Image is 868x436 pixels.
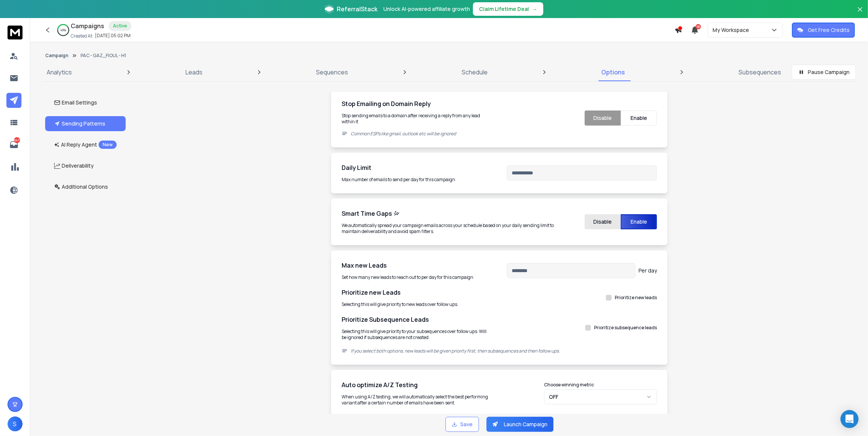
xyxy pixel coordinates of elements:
p: Sequences [316,68,348,77]
p: My Workspace [713,26,752,34]
p: Leads [185,68,202,77]
div: Active [109,21,131,31]
h1: Campaigns [71,21,104,30]
p: [DATE] 05:02 PM [95,33,131,39]
button: Close banner [855,5,865,23]
span: → [532,5,537,13]
p: PAC - GAZ_FIOUL - H1 [81,53,126,59]
a: Options [597,63,629,81]
button: Get Free Credits [792,23,855,38]
button: Email Settings [45,95,126,110]
p: 40 % [60,28,66,32]
p: Get Free Credits [808,26,850,34]
a: Analytics [42,63,76,81]
button: S [8,416,23,431]
p: Created At: [71,33,93,39]
h1: Stop Emailing on Domain Reply [342,99,492,108]
span: ReferralStack [337,5,377,14]
p: Email Settings [54,99,97,106]
a: 647 [6,137,21,152]
p: Schedule [462,68,488,77]
button: Pause Campaign [792,65,856,80]
button: Campaign [45,53,68,59]
a: Leads [181,63,207,81]
button: Claim Lifetime Deal→ [473,2,543,16]
a: Sequences [312,63,353,81]
p: Unlock AI-powered affiliate growth [383,5,470,13]
p: Options [601,68,625,77]
span: 50 [696,24,701,29]
a: Subsequences [734,63,786,81]
p: Subsequences [739,68,781,77]
a: Schedule [457,63,492,81]
div: Open Intercom Messenger [841,410,859,428]
p: 647 [14,137,20,143]
p: Analytics [47,68,72,77]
